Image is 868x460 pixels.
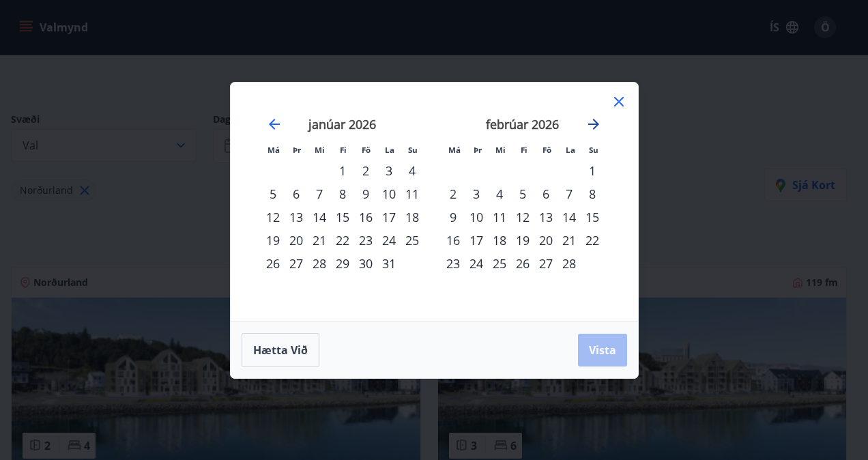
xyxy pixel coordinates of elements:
[589,145,598,155] small: Su
[331,252,354,275] div: 29
[261,229,285,252] div: 19
[488,229,511,252] td: Choose miðvikudagur, 18. febrúar 2026 as your check-in date. It’s available.
[558,182,581,205] div: 7
[511,229,534,252] td: Choose fimmtudagur, 19. febrúar 2026 as your check-in date. It’s available.
[331,182,354,205] div: 8
[401,229,424,252] div: 25
[331,229,354,252] td: Choose fimmtudagur, 22. janúar 2026 as your check-in date. It’s available.
[377,159,401,182] td: Choose laugardagur, 3. janúar 2026 as your check-in date. It’s available.
[253,343,308,358] span: Hætta við
[558,229,581,252] td: Choose laugardagur, 21. febrúar 2026 as your check-in date. It’s available.
[377,252,401,275] td: Choose laugardagur, 31. janúar 2026 as your check-in date. It’s available.
[534,205,558,229] td: Choose föstudagur, 13. febrúar 2026 as your check-in date. It’s available.
[354,205,377,229] div: 16
[558,205,581,229] td: Choose laugardagur, 14. febrúar 2026 as your check-in date. It’s available.
[401,205,424,229] div: 18
[401,182,424,205] div: 11
[354,182,377,205] div: 9
[340,145,347,155] small: Fi
[285,252,308,275] td: Choose þriðjudagur, 27. janúar 2026 as your check-in date. It’s available.
[261,182,285,205] td: Choose mánudagur, 5. janúar 2026 as your check-in date. It’s available.
[558,252,581,275] td: Choose laugardagur, 28. febrúar 2026 as your check-in date. It’s available.
[581,182,604,205] div: 8
[308,116,376,132] strong: janúar 2026
[465,205,488,229] div: 10
[285,229,308,252] div: 20
[354,252,377,275] div: 30
[401,182,424,205] td: Choose sunnudagur, 11. janúar 2026 as your check-in date. It’s available.
[308,182,331,205] td: Choose miðvikudagur, 7. janúar 2026 as your check-in date. It’s available.
[247,99,622,305] div: Calendar
[511,252,534,275] td: Choose fimmtudagur, 26. febrúar 2026 as your check-in date. It’s available.
[354,182,377,205] td: Choose föstudagur, 9. janúar 2026 as your check-in date. It’s available.
[331,252,354,275] td: Choose fimmtudagur, 29. janúar 2026 as your check-in date. It’s available.
[534,229,558,252] div: 20
[581,229,604,252] div: 22
[488,205,511,229] td: Choose miðvikudagur, 11. febrúar 2026 as your check-in date. It’s available.
[465,252,488,275] td: Choose þriðjudagur, 24. febrúar 2026 as your check-in date. It’s available.
[377,159,401,182] div: 3
[362,145,371,155] small: Fö
[488,252,511,275] div: 25
[442,229,465,252] div: 16
[354,159,377,182] div: 2
[442,252,465,275] div: 23
[385,145,394,155] small: La
[377,229,401,252] td: Choose laugardagur, 24. janúar 2026 as your check-in date. It’s available.
[377,205,401,229] div: 17
[308,182,331,205] div: 7
[534,229,558,252] td: Choose föstudagur, 20. febrúar 2026 as your check-in date. It’s available.
[442,205,465,229] div: 9
[534,252,558,275] td: Choose föstudagur, 27. febrúar 2026 as your check-in date. It’s available.
[354,252,377,275] td: Choose föstudagur, 30. janúar 2026 as your check-in date. It’s available.
[261,182,285,205] div: 5
[308,229,331,252] td: Choose miðvikudagur, 21. janúar 2026 as your check-in date. It’s available.
[534,182,558,205] td: Choose föstudagur, 6. febrúar 2026 as your check-in date. It’s available.
[442,252,465,275] td: Choose mánudagur, 23. febrúar 2026 as your check-in date. It’s available.
[401,229,424,252] td: Choose sunnudagur, 25. janúar 2026 as your check-in date. It’s available.
[511,205,534,229] div: 12
[331,159,354,182] td: Choose fimmtudagur, 1. janúar 2026 as your check-in date. It’s available.
[534,182,558,205] div: 6
[285,182,308,205] div: 6
[354,205,377,229] td: Choose föstudagur, 16. janúar 2026 as your check-in date. It’s available.
[488,229,511,252] div: 18
[401,159,424,182] div: 4
[558,205,581,229] div: 14
[442,205,465,229] td: Choose mánudagur, 9. febrúar 2026 as your check-in date. It’s available.
[242,333,319,367] button: Hætta við
[285,205,308,229] td: Choose þriðjudagur, 13. janúar 2026 as your check-in date. It’s available.
[442,182,465,205] div: 2
[331,182,354,205] td: Choose fimmtudagur, 8. janúar 2026 as your check-in date. It’s available.
[261,252,285,275] td: Choose mánudagur, 26. janúar 2026 as your check-in date. It’s available.
[308,229,331,252] div: 21
[442,229,465,252] td: Choose mánudagur, 16. febrúar 2026 as your check-in date. It’s available.
[488,182,511,205] td: Choose miðvikudagur, 4. febrúar 2026 as your check-in date. It’s available.
[377,229,401,252] div: 24
[442,182,465,205] td: Choose mánudagur, 2. febrúar 2026 as your check-in date. It’s available.
[267,145,280,155] small: Má
[581,205,604,229] td: Choose sunnudagur, 15. febrúar 2026 as your check-in date. It’s available.
[511,252,534,275] div: 26
[377,182,401,205] div: 10
[474,145,482,155] small: Þr
[331,159,354,182] div: 1
[581,205,604,229] div: 15
[465,229,488,252] div: 17
[377,252,401,275] div: 31
[465,252,488,275] div: 24
[465,182,488,205] td: Choose þriðjudagur, 3. febrúar 2026 as your check-in date. It’s available.
[465,205,488,229] td: Choose þriðjudagur, 10. febrúar 2026 as your check-in date. It’s available.
[377,205,401,229] td: Choose laugardagur, 17. janúar 2026 as your check-in date. It’s available.
[401,159,424,182] td: Choose sunnudagur, 4. janúar 2026 as your check-in date. It’s available.
[331,205,354,229] td: Choose fimmtudagur, 15. janúar 2026 as your check-in date. It’s available.
[285,229,308,252] td: Choose þriðjudagur, 20. janúar 2026 as your check-in date. It’s available.
[261,205,285,229] div: 12
[534,252,558,275] div: 27
[315,145,325,155] small: Mi
[511,229,534,252] div: 19
[521,145,527,155] small: Fi
[511,182,534,205] td: Choose fimmtudagur, 5. febrúar 2026 as your check-in date. It’s available.
[448,145,461,155] small: Má
[534,205,558,229] div: 13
